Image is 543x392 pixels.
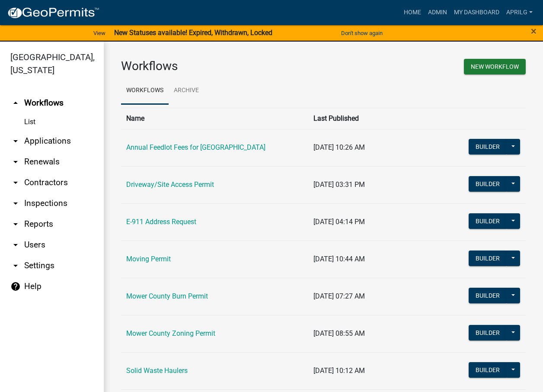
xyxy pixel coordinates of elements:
[121,108,308,129] th: Name
[308,108,447,129] th: Last Published
[126,218,196,226] a: E-911 Address Request
[531,25,537,37] span: ×
[313,292,365,300] span: [DATE] 07:27 AM
[338,26,386,40] button: Don't show again
[10,240,21,250] i: arrow_drop_down
[313,143,365,151] span: [DATE] 10:26 AM
[469,288,507,303] button: Builder
[450,4,503,21] a: My Dashboard
[531,26,537,36] button: Close
[90,26,109,40] a: View
[313,180,365,189] span: [DATE] 03:31 PM
[121,59,317,74] h3: Workflows
[10,281,21,292] i: help
[10,157,21,167] i: arrow_drop_down
[10,219,21,229] i: arrow_drop_down
[469,251,507,266] button: Builder
[169,77,204,105] a: Archive
[400,4,425,21] a: Home
[126,366,188,375] a: Solid Waste Haulers
[10,136,21,146] i: arrow_drop_down
[126,143,265,151] a: Annual Feedlot Fees for [GEOGRAPHIC_DATA]
[126,329,215,337] a: Mower County Zoning Permit
[10,177,21,188] i: arrow_drop_down
[126,292,208,300] a: Mower County Burn Permit
[10,98,21,108] i: arrow_drop_up
[313,366,365,375] span: [DATE] 10:12 AM
[469,362,507,378] button: Builder
[313,255,365,263] span: [DATE] 10:44 AM
[313,329,365,337] span: [DATE] 08:55 AM
[464,59,526,74] button: New Workflow
[469,139,507,154] button: Builder
[10,198,21,209] i: arrow_drop_down
[469,176,507,192] button: Builder
[313,218,365,226] span: [DATE] 04:14 PM
[10,260,21,271] i: arrow_drop_down
[469,325,507,341] button: Builder
[469,213,507,229] button: Builder
[126,180,214,189] a: Driveway/Site Access Permit
[503,4,536,21] a: aprilg
[121,77,169,105] a: Workflows
[114,29,272,37] strong: New Statuses available! Expired, Withdrawn, Locked
[126,255,171,263] a: Moving Permit
[425,4,450,21] a: Admin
